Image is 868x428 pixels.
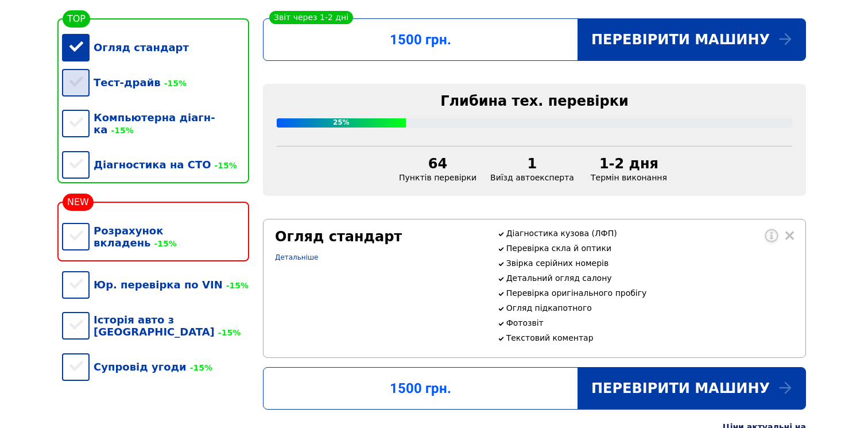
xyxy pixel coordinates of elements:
div: Огляд стандарт [62,30,249,65]
span: -15% [223,281,249,290]
div: 1-2 дня [588,156,670,172]
div: 25% [277,118,406,128]
div: Виїзд автоексперта [483,156,581,182]
span: -15% [151,239,177,248]
p: Детальний огляд салону [506,273,794,283]
div: Термін виконання [581,156,677,182]
p: Текстовий коментар [506,333,794,342]
div: Діагностика на СТО [62,147,249,182]
div: 1500 грн. [263,380,578,396]
div: Огляд стандарт [275,229,483,245]
div: Тест-драйв [62,65,249,100]
p: Перевірка оригінального пробігу [506,288,794,298]
span: -15% [215,328,241,337]
div: Компьютерна діагн-ка [62,100,249,147]
p: Фотозвіт [506,318,794,327]
div: Супровід угоди [62,349,249,384]
span: -15% [211,161,237,170]
div: Глибина тех. перевірки [277,93,792,109]
div: 1 [490,156,574,172]
div: Пунктів перевірки [392,156,483,182]
span: -15% [187,363,212,372]
p: Звірка серійних номерів [506,259,794,268]
div: Перевірити машину [578,19,805,60]
div: Розрахунок вкладень [62,213,249,260]
span: -15% [161,79,187,88]
p: Діагностика кузова (ЛФП) [506,229,794,238]
div: 1500 грн. [263,32,578,48]
div: Юр. перевірка по VIN [62,267,249,302]
a: Детальніше [275,253,318,261]
p: Перевірка скла й оптики [506,244,794,253]
div: Перевірити машину [578,368,805,409]
p: Огляд підкапотного [506,303,794,313]
div: 64 [399,156,476,172]
div: Історія авто з [GEOGRAPHIC_DATA] [62,302,249,349]
span: -15% [107,126,133,135]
